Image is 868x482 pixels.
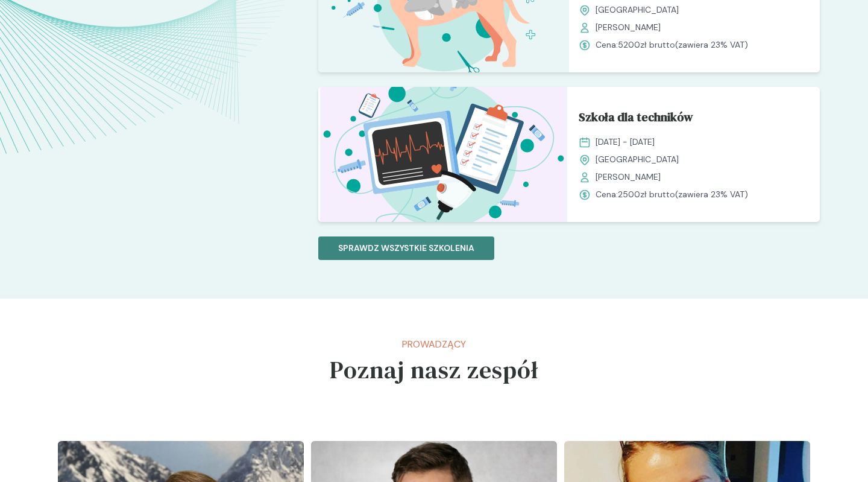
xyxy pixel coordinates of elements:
p: Prowadzący [330,337,538,352]
span: [GEOGRAPHIC_DATA] [596,153,679,166]
a: Szkoła dla techników [579,108,810,131]
span: Szkoła dla techników [579,108,693,131]
span: Cena: (zawiera 23% VAT) [596,188,748,201]
span: Cena: (zawiera 23% VAT) [596,39,748,51]
span: 5200 zł brutto [618,39,675,50]
span: [DATE] - [DATE] [596,136,655,148]
h5: Poznaj nasz zespół [330,352,538,388]
img: Z2B_FZbqstJ98k08_Technicy_T.svg [318,87,569,222]
span: [PERSON_NAME] [596,21,661,34]
a: Sprawdz wszystkie szkolenia [318,241,494,254]
span: [GEOGRAPHIC_DATA] [596,4,679,16]
p: Sprawdz wszystkie szkolenia [338,242,474,255]
span: 2500 zł brutto [618,189,675,200]
span: [PERSON_NAME] [596,171,661,183]
button: Sprawdz wszystkie szkolenia [318,236,494,260]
